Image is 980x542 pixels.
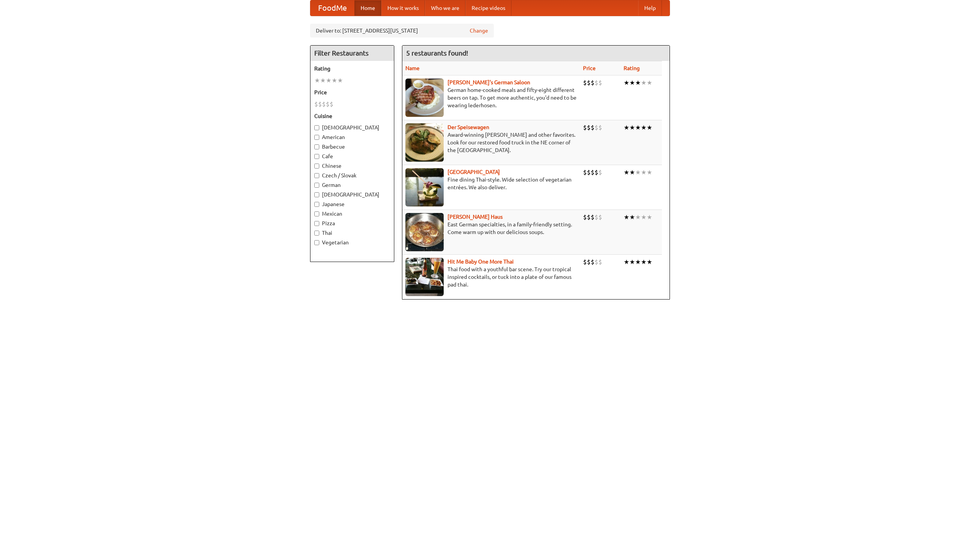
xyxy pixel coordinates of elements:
li: $ [583,258,587,266]
label: Barbecue [314,143,390,151]
input: Pizza [314,221,319,226]
ng-pluralize: 5 restaurants found! [406,49,468,57]
li: ★ [635,213,641,221]
input: [DEMOGRAPHIC_DATA] [314,192,319,197]
input: Chinese [314,164,319,169]
h5: Cuisine [314,112,390,120]
li: $ [598,123,602,132]
li: ★ [647,213,652,221]
p: Thai food with a youthful bar scene. Try our tropical inspired cocktails, or tuck into a plate of... [405,265,577,288]
li: $ [587,168,591,177]
li: $ [330,100,333,108]
label: American [314,133,390,141]
a: [PERSON_NAME]'s German Saloon [448,79,530,85]
p: East German specialties, in a family-friendly setting. Come warm up with our delicious soups. [405,221,577,236]
li: ★ [314,76,320,85]
a: Change [470,27,488,34]
li: ★ [629,123,635,132]
label: Vegetarian [314,239,390,246]
li: $ [595,168,598,177]
img: kohlhaus.jpg [405,213,444,251]
li: $ [318,100,322,108]
li: $ [598,213,602,221]
input: [DEMOGRAPHIC_DATA] [314,125,319,130]
li: ★ [647,79,652,87]
li: ★ [641,258,647,266]
li: $ [591,213,595,221]
li: $ [587,123,591,132]
h5: Price [314,88,390,96]
a: Hit Me Baby One More Thai [448,259,514,265]
label: [DEMOGRAPHIC_DATA] [314,124,390,131]
li: ★ [624,258,629,266]
input: American [314,135,319,140]
li: ★ [320,76,326,85]
h4: Filter Restaurants [310,46,394,61]
li: ★ [624,123,629,132]
li: ★ [629,168,635,177]
img: satay.jpg [405,168,444,206]
p: Fine dining Thai-style. Wide selection of vegetarian entrées. We also deliver. [405,176,577,191]
li: ★ [326,76,332,85]
li: ★ [641,123,647,132]
li: $ [583,123,587,132]
a: Home [354,0,381,16]
label: Thai [314,229,390,237]
label: Czech / Slovak [314,172,390,179]
li: ★ [629,79,635,87]
a: Recipe videos [465,0,511,16]
li: $ [598,258,602,266]
b: [GEOGRAPHIC_DATA] [448,169,500,175]
li: ★ [624,79,629,87]
li: ★ [337,76,343,85]
a: Price [583,65,596,71]
a: Rating [624,65,640,71]
p: German home-cooked meals and fifty-eight different beers on tap. To get more authentic, you'd nee... [405,86,577,109]
li: ★ [647,168,652,177]
li: ★ [647,123,652,132]
li: $ [583,213,587,221]
a: Name [405,65,420,71]
input: Mexican [314,211,319,216]
li: ★ [635,168,641,177]
label: Chinese [314,162,390,170]
h5: Rating [314,65,390,72]
input: Japanese [314,202,319,207]
li: $ [591,123,595,132]
li: $ [326,100,330,108]
li: ★ [641,213,647,221]
a: Der Speisewagen [448,124,489,130]
li: $ [314,100,318,108]
input: Vegetarian [314,240,319,245]
img: esthers.jpg [405,79,444,117]
input: Cafe [314,154,319,159]
li: $ [595,213,598,221]
li: $ [587,258,591,266]
label: [DEMOGRAPHIC_DATA] [314,191,390,198]
li: $ [595,258,598,266]
img: speisewagen.jpg [405,123,444,162]
p: Award-winning [PERSON_NAME] and other favorites. Look for our restored food truck in the NE corne... [405,131,577,154]
li: $ [591,168,595,177]
li: $ [587,213,591,221]
li: ★ [641,168,647,177]
li: $ [598,168,602,177]
li: ★ [635,123,641,132]
input: Thai [314,231,319,236]
li: $ [595,79,598,87]
li: ★ [332,76,337,85]
img: babythai.jpg [405,258,444,296]
li: ★ [629,213,635,221]
label: German [314,181,390,189]
a: FoodMe [310,0,354,16]
input: German [314,183,319,188]
a: [PERSON_NAME] Haus [448,214,503,220]
li: $ [598,79,602,87]
li: ★ [624,168,629,177]
li: ★ [635,258,641,266]
li: ★ [647,258,652,266]
li: $ [583,79,587,87]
